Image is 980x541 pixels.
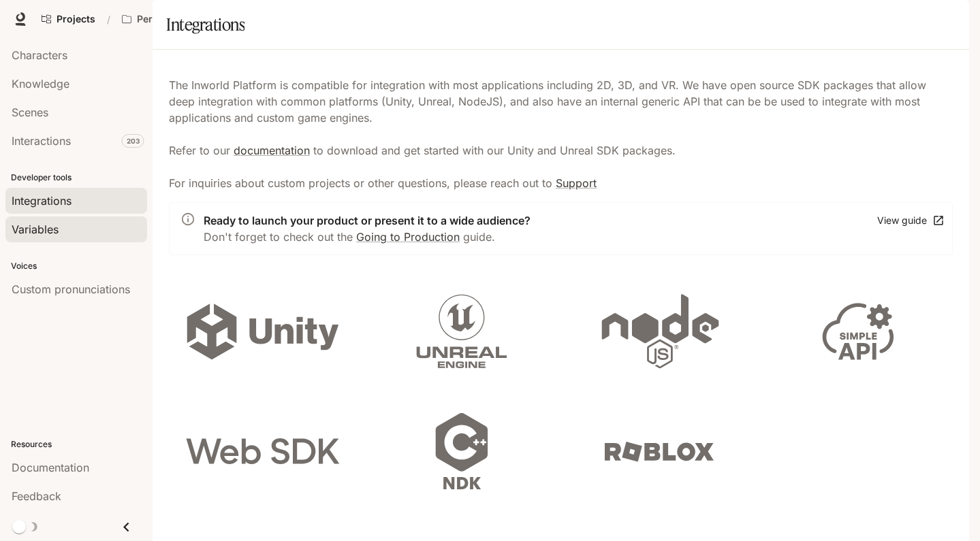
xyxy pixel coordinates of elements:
[877,212,927,229] div: View guide
[204,212,531,229] p: Ready to launch your product or present it to a wide audience?
[204,229,531,245] p: Don't forget to check out the guide.
[116,5,234,33] button: Open workspace menu
[169,77,953,191] p: The Inworld Platform is compatible for integration with most applications including 2D, 3D, and V...
[556,176,597,190] a: Support
[166,11,244,38] h1: Integrations
[137,14,213,25] p: Persona playground
[35,5,101,33] a: Go to projects
[874,210,947,232] a: View guide
[234,144,310,157] a: documentation
[356,230,460,244] a: Going to Production
[57,14,95,25] span: Projects
[101,12,116,27] div: /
